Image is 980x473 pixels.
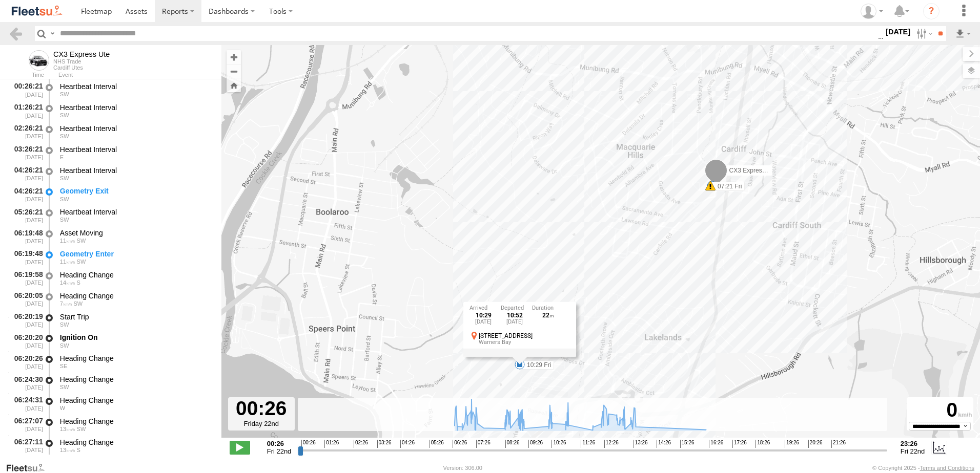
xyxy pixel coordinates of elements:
[604,440,619,448] span: 12:26
[60,217,69,223] span: Heading: 215
[60,133,69,139] span: Heading: 207
[60,228,212,238] div: Asset Moving
[756,440,770,448] span: 18:26
[8,311,44,330] div: 06:20:19 [DATE]
[469,312,498,319] div: 10:29
[954,26,972,41] label: Export results as...
[8,185,44,204] div: 04:26:21 [DATE]
[8,269,44,288] div: 06:19:58 [DATE]
[377,440,392,448] span: 03:26
[8,206,44,225] div: 05:26:21 [DATE]
[60,438,212,447] div: Heading Change
[657,440,671,448] span: 14:26
[10,4,64,18] img: fleetsu-logo-horizontal.svg
[227,50,241,64] button: Zoom in
[60,166,212,175] div: Heartbeat Interval
[920,465,974,471] a: Terms and Conditions
[77,238,86,244] span: Heading: 215
[77,259,86,265] span: Heading: 215
[8,26,23,41] a: Back to previous Page
[60,270,212,279] div: Heading Change
[60,259,75,265] span: 11
[60,300,72,307] span: 7
[60,363,68,369] span: Heading: 156
[53,50,110,58] div: CX3 Express Ute - View Asset History
[60,196,69,202] span: Heading: 215
[324,440,339,448] span: 01:26
[8,101,44,120] div: 01:26:21 [DATE]
[8,143,44,162] div: 03:26:21 [DATE]
[60,112,69,118] span: Heading: 207
[884,26,912,37] label: [DATE]
[53,64,110,71] div: Cardiff Utes
[227,78,241,92] button: Zoom Home
[8,164,44,183] div: 04:26:21 [DATE]
[709,440,723,448] span: 16:26
[60,145,212,154] div: Heartbeat Interval
[60,375,212,384] div: Heading Change
[808,440,823,448] span: 20:26
[60,342,69,349] span: Heading: 205
[58,73,221,78] div: Event
[60,354,212,363] div: Heading Change
[60,405,65,411] span: Heading: 260
[60,426,75,432] span: 13
[430,440,444,448] span: 05:26
[8,352,44,371] div: 06:20:26 [DATE]
[710,182,745,191] label: 07:21 Fri
[479,339,570,346] div: Warners Bay
[301,440,316,448] span: 00:26
[60,291,212,300] div: Heading Change
[60,396,212,405] div: Heading Change
[857,4,887,19] div: Kelley Adamson
[501,312,529,319] div: 10:52
[400,440,415,448] span: 04:26
[6,463,53,473] a: Visit our Website
[60,82,212,91] div: Heartbeat Interval
[53,58,110,64] div: NHS Trade
[60,186,212,196] div: Geometry Exit
[8,80,44,99] div: 00:26:21 [DATE]
[60,207,212,217] div: Heartbeat Interval
[505,440,520,448] span: 08:26
[60,333,212,342] div: Ignition On
[73,300,83,307] span: Heading: 205
[901,447,925,455] span: Fri 22nd Aug 2025
[469,319,498,325] div: [DATE]
[443,465,482,471] div: Version: 306.00
[60,279,75,286] span: 14
[912,26,934,41] label: Search Filter Options
[453,440,467,448] span: 06:26
[479,333,570,339] div: [STREET_ADDRESS]
[785,440,799,448] span: 19:26
[48,26,56,41] label: Search Query
[908,399,972,422] div: 0
[552,440,566,448] span: 10:26
[60,447,75,453] span: 13
[634,440,648,448] span: 13:26
[60,124,212,133] div: Heartbeat Interval
[476,440,491,448] span: 07:26
[267,440,292,447] strong: 00:26
[60,321,69,328] span: Heading: 205
[77,279,80,286] span: Heading: 166
[872,465,974,471] div: © Copyright 2025 -
[77,447,80,453] span: Heading: 172
[542,312,554,319] span: 22
[77,426,86,432] span: Heading: 205
[8,394,44,413] div: 06:24:31 [DATE]
[8,436,44,455] div: 06:27:11 [DATE]
[8,415,44,434] div: 06:27:07 [DATE]
[8,73,44,78] div: Time
[732,440,747,448] span: 17:26
[8,332,44,351] div: 06:20:20 [DATE]
[8,227,44,246] div: 06:19:48 [DATE]
[267,447,292,455] span: Fri 22nd Aug 2025
[354,440,368,448] span: 02:26
[923,3,940,19] i: ?
[60,154,64,160] span: Heading: 69
[831,440,846,448] span: 21:26
[680,440,695,448] span: 15:26
[60,384,69,390] span: Heading: 226
[60,175,69,181] span: Heading: 215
